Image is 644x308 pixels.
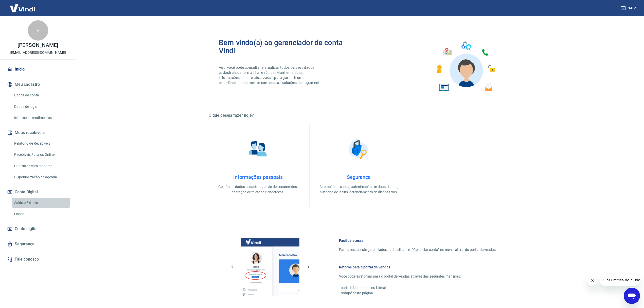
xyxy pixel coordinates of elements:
img: Segurança [346,136,371,162]
iframe: Fechar mensagem [587,276,598,286]
button: Conta Digital [6,186,70,198]
button: Meu cadastro [6,79,70,90]
p: Gestão de dados cadastrais, envio de documentos, alteração de telefone e endereços. [217,184,299,195]
a: Recebíveis Futuros Online [12,149,70,160]
h5: O que deseja fazer hoje? [209,113,509,118]
a: Segurança [6,238,70,250]
button: Meus recebíveis [6,127,70,138]
div: R [28,20,48,41]
h2: Bem-vindo(a) ao gerenciador de conta Vindi [219,39,359,55]
p: Aqui você pode consultar e atualizar todos os seus dados cadastrais de forma fácil e rápida. Mant... [219,65,324,85]
img: Informações pessoais [245,136,271,162]
p: Você poderá retornar para o portal de vendas através das seguintes maneiras: [339,274,497,279]
img: Imagem da dashboard mostrando o botão de gerenciar conta na sidebar no lado esquerdo [241,238,299,296]
a: Relatório de Recebíveis [12,138,70,149]
p: [EMAIL_ADDRESS][DOMAIN_NAME] [10,50,66,55]
p: [PERSON_NAME] [17,43,58,48]
a: Contratos com credores [12,161,70,171]
h4: Segurança [318,174,400,180]
a: Dados da conta [12,90,70,100]
a: Início [6,64,70,75]
a: SegurançaSegurançaAlteração de senha, autenticação em duas etapas, histórico de logins, gerenciam... [309,124,408,207]
a: Disponibilização de agenda [12,172,70,182]
a: Informe de rendimentos [12,113,70,123]
p: - parte inferior do menu lateral [339,285,497,290]
a: Informações pessoaisInformações pessoaisGestão de dados cadastrais, envio de documentos, alteraçã... [209,124,307,207]
h4: Informações pessoais [217,174,299,180]
a: Fale conosco [6,254,70,265]
a: Dados de login [12,101,70,112]
iframe: Mensagem da empresa [600,275,640,286]
p: - rodapé desta página [339,290,497,296]
a: Saldo e Extrato [12,198,70,208]
img: Imagem de um avatar masculino com diversos icones exemplificando as funcionalidades do gerenciado... [432,39,499,95]
h6: Retorne para o portal de vendas [339,265,497,270]
p: Para acessar este gerenciador, basta clicar em “Gerenciar conta” no menu lateral do portal de ven... [339,247,497,252]
iframe: Botão para abrir a janela de mensagens [624,288,640,304]
a: Conta digital [6,223,70,234]
button: Sair [620,4,638,13]
p: Alteração de senha, autenticação em duas etapas, histórico de logins, gerenciamento de dispositivos. [318,184,400,195]
span: Olá! Precisa de ajuda? [3,4,43,8]
span: Conta digital [15,225,38,232]
a: Saque [12,209,70,219]
img: Vindi [6,0,39,16]
h6: Fácil de acessar [339,238,497,243]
